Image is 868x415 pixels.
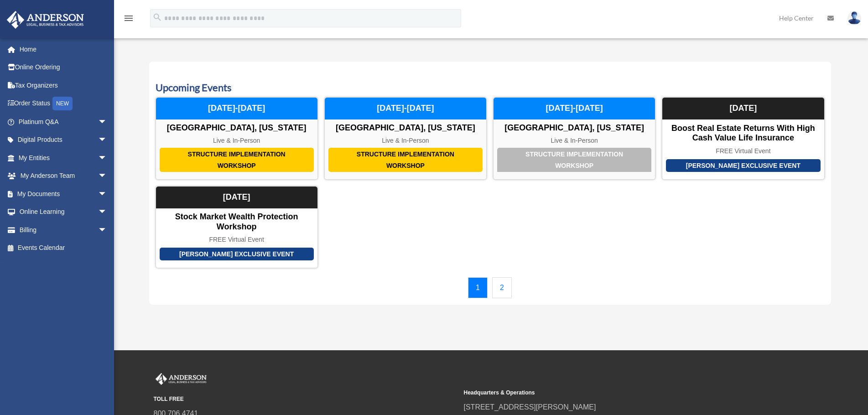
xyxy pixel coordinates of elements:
[6,221,121,239] a: Billingarrow_drop_down
[6,94,121,113] a: Order StatusNEW
[98,113,116,131] span: arrow_drop_down
[156,98,317,119] div: [DATE]-[DATE]
[492,277,512,298] a: 2
[494,98,655,119] div: [DATE]-[DATE]
[156,212,317,232] div: Stock Market Wealth Protection Workshop
[494,137,655,145] div: Live & In-Person
[4,11,87,29] img: Anderson Advisors Platinum Portal
[156,81,825,95] h3: Upcoming Events
[6,185,121,203] a: My Documentsarrow_drop_down
[6,203,121,221] a: Online Learningarrow_drop_down
[156,186,318,268] a: [PERSON_NAME] Exclusive Event Stock Market Wealth Protection Workshop FREE Virtual Event [DATE]
[6,113,121,131] a: Platinum Q&Aarrow_drop_down
[156,137,317,145] div: Live & In-Person
[160,148,314,172] div: Structure Implementation Workshop
[662,147,824,155] div: FREE Virtual Event
[156,236,317,244] div: FREE Virtual Event
[464,403,596,411] a: [STREET_ADDRESS][PERSON_NAME]
[6,167,121,185] a: My Anderson Teamarrow_drop_down
[662,98,824,119] div: [DATE]
[98,167,116,186] span: arrow_drop_down
[493,97,655,180] a: Structure Implementation Workshop [GEOGRAPHIC_DATA], [US_STATE] Live & In-Person [DATE]-[DATE]
[324,97,487,180] a: Structure Implementation Workshop [GEOGRAPHIC_DATA], [US_STATE] Live & In-Person [DATE]-[DATE]
[98,131,116,150] span: arrow_drop_down
[52,97,73,110] div: NEW
[98,185,116,203] span: arrow_drop_down
[123,13,134,24] i: menu
[156,187,317,208] div: [DATE]
[6,149,121,167] a: My Entitiesarrow_drop_down
[847,11,861,25] img: User Pic
[6,58,121,77] a: Online Ordering
[98,149,116,167] span: arrow_drop_down
[154,394,457,404] small: TOLL FREE
[325,123,486,133] div: [GEOGRAPHIC_DATA], [US_STATE]
[6,239,116,257] a: Events Calendar
[494,123,655,133] div: [GEOGRAPHIC_DATA], [US_STATE]
[662,97,824,180] a: [PERSON_NAME] Exclusive Event Boost Real Estate Returns with High Cash Value Life Insurance FREE ...
[497,148,651,172] div: Structure Implementation Workshop
[160,248,314,261] div: [PERSON_NAME] Exclusive Event
[325,137,486,145] div: Live & In-Person
[98,221,116,239] span: arrow_drop_down
[156,97,318,180] a: Structure Implementation Workshop [GEOGRAPHIC_DATA], [US_STATE] Live & In-Person [DATE]-[DATE]
[325,98,486,119] div: [DATE]-[DATE]
[98,203,116,222] span: arrow_drop_down
[662,124,824,143] div: Boost Real Estate Returns with High Cash Value Life Insurance
[6,76,121,94] a: Tax Organizers
[328,148,483,172] div: Structure Implementation Workshop
[152,12,162,22] i: search
[464,388,768,398] small: Headquarters & Operations
[666,159,820,172] div: [PERSON_NAME] Exclusive Event
[156,123,317,133] div: [GEOGRAPHIC_DATA], [US_STATE]
[154,373,208,385] img: Anderson Advisors Platinum Portal
[6,40,121,58] a: Home
[468,277,488,298] a: 1
[123,16,134,24] a: menu
[6,131,121,149] a: Digital Productsarrow_drop_down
